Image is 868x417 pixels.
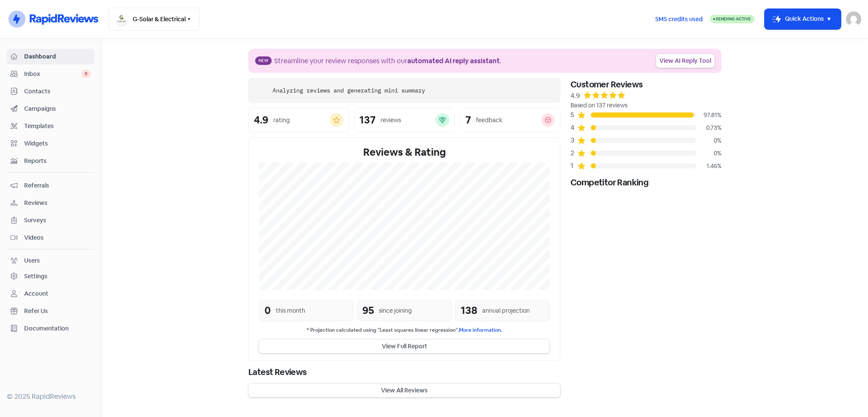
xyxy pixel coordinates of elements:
a: 137reviews [354,108,454,132]
span: Videos [24,233,91,242]
span: SMS credits used [655,15,703,24]
div: 95 [362,303,374,318]
a: View AI Reply Tool [656,54,715,68]
div: Account [24,289,48,298]
div: this month [276,306,305,315]
div: 4.9 [254,115,268,125]
span: New [255,56,272,65]
button: G-Solar & Electrical [108,8,200,31]
div: 137 [359,115,376,125]
a: Users [7,253,95,269]
div: 1 [570,161,577,171]
div: Settings [24,272,47,281]
a: Widgets [7,136,95,151]
div: 0.73% [696,123,721,132]
span: 0 [81,70,91,78]
div: Customer Reviews [570,78,721,91]
div: rating [273,116,290,125]
a: Videos [7,230,95,246]
a: Surveys [7,213,95,228]
a: Contacts [7,84,95,99]
a: Sending Active [710,14,754,24]
button: View Full Report [259,339,550,353]
div: reviews [381,116,401,125]
div: Analyzing reviews and generating mini summary [273,86,425,95]
span: Contacts [24,87,91,96]
span: Referrals [24,181,91,190]
div: Streamline your review responses with our . [274,56,501,66]
div: 4 [570,123,577,133]
div: 0% [696,136,721,145]
a: 7feedback [460,108,560,132]
a: Account [7,286,95,302]
span: Dashboard [24,52,91,61]
div: 2 [570,148,577,158]
small: * Projection calculated using "Least squares linear regression". [259,326,550,334]
div: 1.46% [696,162,721,171]
div: 138 [461,303,477,318]
div: since joining [379,306,412,315]
span: Reports [24,157,91,165]
span: Templates [24,122,91,131]
span: Documentation [24,324,91,333]
div: 4.9 [570,91,580,101]
button: View All Reviews [248,383,560,397]
a: Settings [7,269,95,284]
div: 7 [465,115,471,125]
span: Surveys [24,216,91,225]
a: Templates [7,118,95,134]
span: Refer Us [24,307,91,316]
div: © 2025 RapidReviews [7,392,95,402]
span: Widgets [24,139,91,148]
a: 4.9rating [248,108,349,132]
div: feedback [476,116,502,125]
a: Documentation [7,321,95,336]
div: Latest Reviews [248,366,560,378]
a: Referrals [7,178,95,193]
div: 97.81% [696,111,721,120]
a: Campaigns [7,101,95,117]
button: Quick Actions [765,9,841,29]
div: Based on 137 reviews [570,101,721,110]
div: Competitor Ranking [570,176,721,189]
a: Reports [7,153,95,169]
div: 0 [264,303,271,318]
a: More information. [459,327,502,333]
span: Inbox [24,70,81,78]
div: 3 [570,135,577,146]
img: User [846,11,861,27]
div: 0% [696,149,721,158]
div: 5 [570,110,577,120]
div: Reviews & Rating [259,145,550,160]
a: Refer Us [7,303,95,319]
span: Campaigns [24,104,91,113]
a: Dashboard [7,49,95,64]
b: automated AI reply assistant [407,56,500,65]
div: annual projection [482,306,530,315]
a: Inbox 0 [7,66,95,82]
span: Reviews [24,199,91,207]
div: Users [24,256,40,265]
a: SMS credits used [648,14,710,23]
span: Sending Active [716,16,751,22]
a: Reviews [7,195,95,211]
